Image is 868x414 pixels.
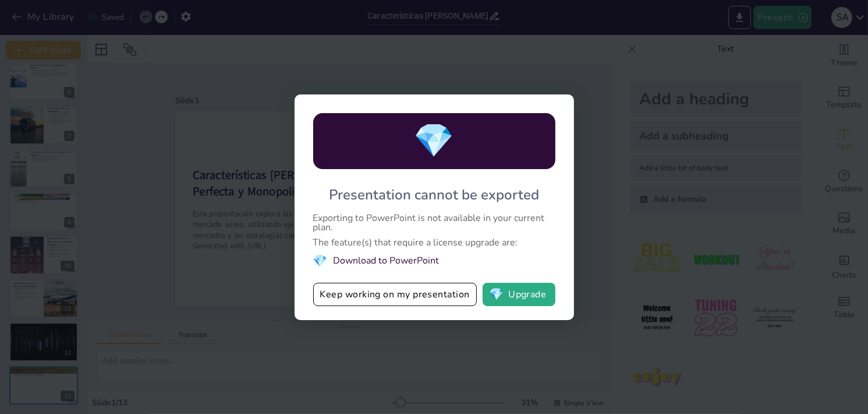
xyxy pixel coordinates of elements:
div: Exporting to PowerPoint is not available in your current plan. [313,213,555,232]
span: diamond [313,253,328,269]
div: The feature(s) that require a license upgrade are: [313,238,555,247]
div: Presentation cannot be exported [329,185,539,204]
span: diamond [414,118,455,163]
li: Download to PowerPoint [313,253,555,269]
button: Keep working on my presentation [313,283,477,306]
span: diamond [489,289,504,300]
button: diamondUpgrade [483,283,555,306]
